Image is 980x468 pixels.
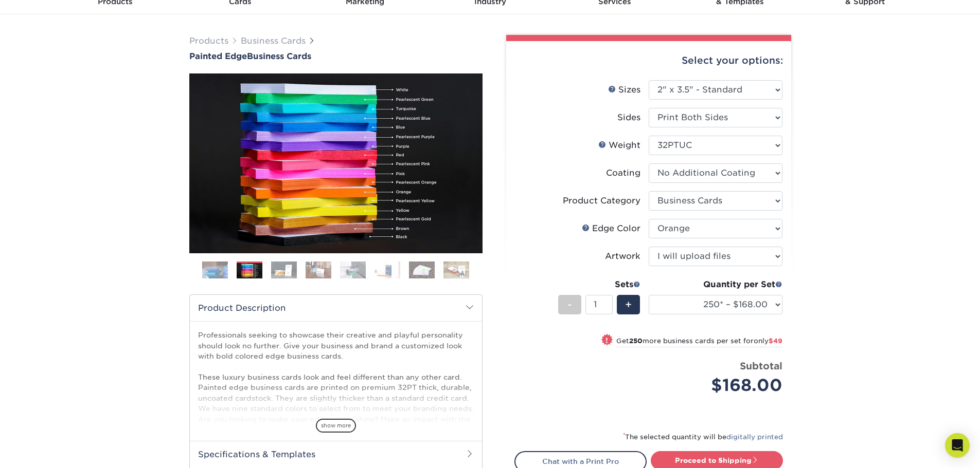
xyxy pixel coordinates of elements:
[754,337,782,345] span: only
[189,73,483,253] img: Painted Edge 02
[558,278,640,291] div: Sets
[656,373,782,398] div: $168.00
[623,433,783,441] small: The selected quantity will be
[189,51,483,61] h1: Business Cards
[582,222,640,235] div: Edge Color
[567,297,572,312] span: -
[443,261,469,279] img: Business Cards 08
[740,360,782,371] strong: Subtotal
[189,51,247,61] span: Painted Edge
[189,36,228,46] a: Products
[409,261,435,279] img: Business Cards 07
[617,111,640,124] div: Sides
[616,337,782,347] small: Get more business cards per set for
[625,297,632,312] span: +
[629,337,643,345] strong: 250
[605,335,608,346] span: !
[340,261,366,279] img: Business Cards 05
[202,257,228,283] img: Business Cards 01
[189,51,483,61] a: Painted EdgeBusiness Cards
[237,263,262,279] img: Business Cards 02
[316,419,356,433] span: show more
[598,139,640,152] div: Weight
[375,261,400,279] img: Business Cards 06
[605,250,640,263] div: Artwork
[563,195,640,207] div: Product Category
[726,433,783,441] a: digitally printed
[608,84,640,96] div: Sizes
[649,278,782,291] div: Quantity per Set
[514,41,783,80] div: Select your options:
[271,261,297,279] img: Business Cards 03
[769,337,782,345] span: $49
[190,441,482,467] h2: Specifications & Templates
[945,433,970,458] div: Open Intercom Messenger
[190,295,482,321] h2: Product Description
[241,36,306,46] a: Business Cards
[606,167,640,179] div: Coating
[306,261,331,279] img: Business Cards 04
